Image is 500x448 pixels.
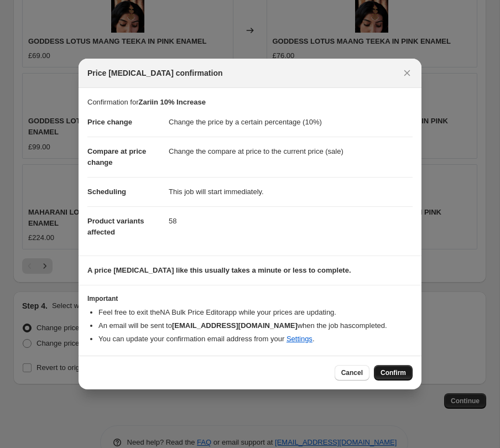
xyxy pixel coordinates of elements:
[169,137,413,166] dd: Change the compare at price to the current price (sale)
[169,206,413,236] dd: 58
[98,307,413,318] li: Feel free to exit the NA Bulk Price Editor app while your prices are updating.
[87,266,351,274] b: A price [MEDICAL_DATA] like this usually takes a minute or less to complete.
[87,187,126,196] span: Scheduling
[169,108,413,137] dd: Change the price by a certain percentage (10%)
[87,118,132,126] span: Price change
[399,65,415,81] button: Close
[87,217,144,236] span: Product variants affected
[287,335,312,343] a: Settings
[341,368,363,377] span: Cancel
[87,147,146,166] span: Compare at price change
[98,334,413,345] li: You can update your confirmation email address from your .
[87,294,413,303] h3: Important
[87,67,223,79] span: Price [MEDICAL_DATA] confirmation
[87,97,413,108] p: Confirmation for
[98,320,413,331] li: An email will be sent to when the job has completed .
[169,177,413,206] dd: This job will start immediately.
[335,365,369,381] button: Cancel
[374,365,413,381] button: Confirm
[381,368,406,377] span: Confirm
[138,98,205,106] b: Zariin 10% Increase
[172,321,298,330] b: [EMAIL_ADDRESS][DOMAIN_NAME]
